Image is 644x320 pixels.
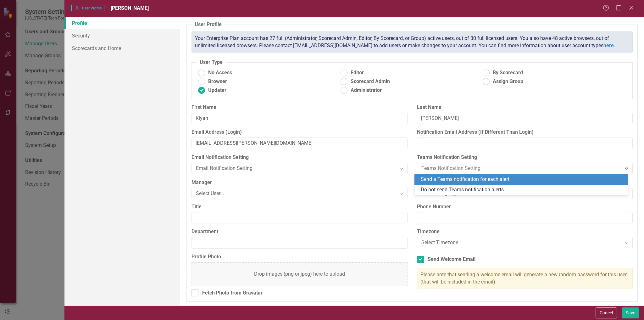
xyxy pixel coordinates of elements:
[417,228,633,235] label: Timezone
[417,129,633,136] label: Notification Email Address (If Different Than Login)
[493,78,523,85] span: Assign Group
[111,5,149,11] span: [PERSON_NAME]
[192,129,407,136] label: Email Address (Login)
[417,104,633,111] label: Last Name
[192,21,225,28] legend: User Profile
[421,239,622,246] div: Select Timezone
[196,165,396,172] div: Email Notification Setting
[192,104,407,111] label: First Name
[351,78,390,85] span: Scorecard Admin
[64,29,180,42] a: Security
[428,256,475,263] div: Send Welcome Email
[64,42,180,54] a: Scorecards and Home
[493,69,523,76] span: By Scorecard
[192,203,407,211] label: Title
[192,253,407,261] label: Profile Photo
[64,17,180,29] a: Profile
[417,203,633,211] label: Phone Number
[197,59,226,66] legend: User Type
[351,87,382,94] span: Administrator
[208,78,227,85] span: Browser
[196,190,396,197] div: Select User...
[71,5,104,11] span: User Profile
[417,154,633,161] label: Teams Notification Setting
[351,69,364,76] span: Editor
[202,289,263,297] div: Fetch Photo from Gravatar
[208,69,232,76] span: No Access
[208,87,226,94] span: Updater
[254,271,345,278] div: Drop images (png or jpeg) here to upload
[192,154,407,161] label: Email Notification Setting
[192,228,407,235] label: Department
[603,42,614,48] a: here
[596,307,617,318] button: Cancel
[417,268,633,289] div: Please note that sending a welcome email will generate a new random password for this user (that ...
[195,35,615,48] span: Your Enterprise Plan account has 27 full (Administrator, Scorecard Admin, Editor, By Scorecard, o...
[421,186,624,194] div: Do not send Teams notification alerts
[421,176,624,183] div: Send a Teams notification for each alert
[192,179,407,186] label: Manager
[622,307,639,318] button: Save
